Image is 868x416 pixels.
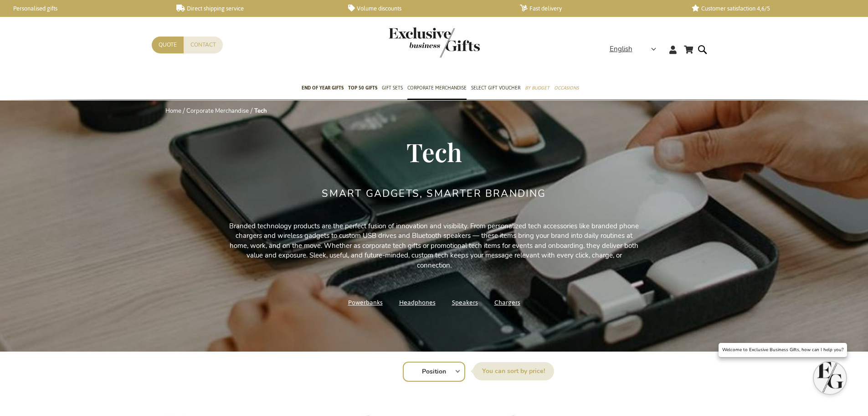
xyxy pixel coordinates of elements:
a: Powerbanks [348,296,383,309]
span: Occasions [554,83,579,93]
a: store logo [389,27,434,58]
a: Chargers [494,296,520,309]
a: Corporate Merchandise [186,107,249,115]
span: By Budget [525,83,550,93]
span: End of year gifts [302,83,344,93]
h2: Smart Gadgets, Smarter Branding [322,188,546,199]
span: Tech [406,135,462,169]
div: English [610,44,662,54]
a: Customer satisfaction 4,6/5 [692,5,849,12]
a: Headphones [399,296,436,309]
a: Direct shipping service [176,5,334,12]
span: Corporate Merchandise [407,83,467,93]
a: Speakers [452,296,478,309]
a: Fast delivery [520,5,677,12]
a: Personalised gifts [5,5,162,12]
a: Quote [152,37,184,53]
span: Select Gift Voucher [471,83,520,93]
strong: Tech [254,107,267,115]
span: English [610,44,632,54]
p: Branded technology products are the perfect fusion of innovation and visibility. From personalize... [229,221,639,270]
span: TOP 50 Gifts [348,83,377,93]
a: Volume discounts [348,5,505,12]
a: Contact [184,37,223,53]
span: Gift Sets [382,83,403,93]
a: Home [165,107,181,115]
img: Exclusive Business gifts logo [389,27,480,58]
label: Sort By [473,362,554,380]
